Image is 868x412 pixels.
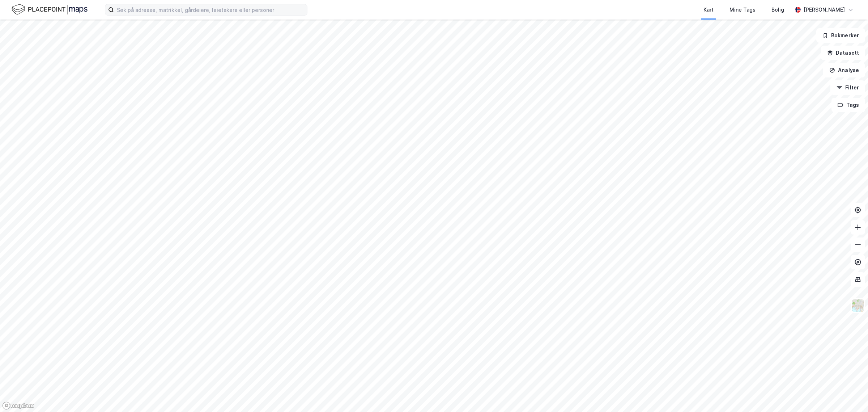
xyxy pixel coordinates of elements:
[703,5,714,14] div: Kart
[804,5,845,14] div: [PERSON_NAME]
[12,3,88,16] img: logo.f888ab2527a4732fd821a326f86c7f29.svg
[114,4,307,15] input: Søk på adresse, matrikkel, gårdeiere, leietakere eller personer
[832,377,868,412] div: Kontrollprogram for chat
[832,377,868,412] iframe: Chat Widget
[729,5,756,14] div: Mine Tags
[771,5,784,14] div: Bolig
